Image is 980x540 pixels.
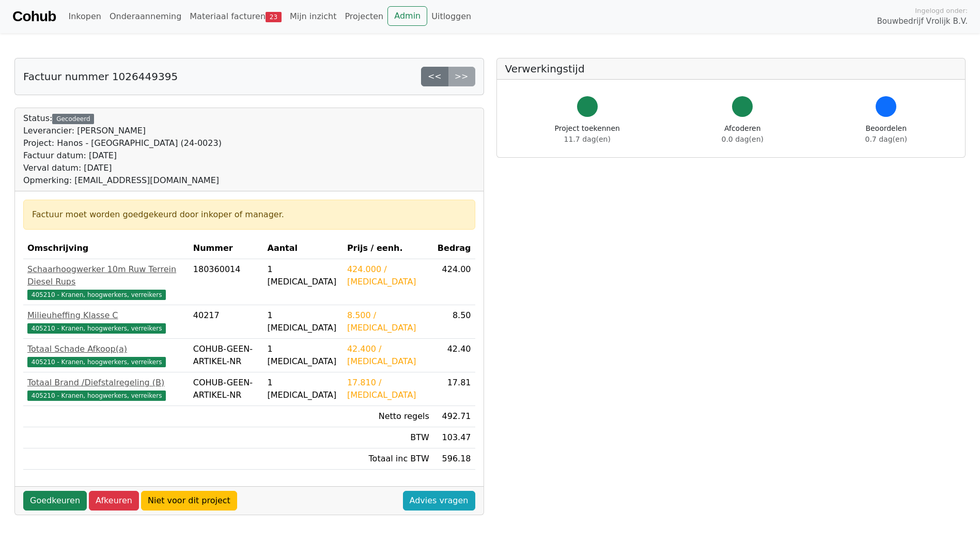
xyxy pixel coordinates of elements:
[347,343,429,368] div: 42.400 / [MEDICAL_DATA]
[347,377,429,401] div: 17.810 / [MEDICAL_DATA]
[23,70,178,83] h5: Factuur nummer 1026449395
[27,391,166,401] span: 405210 - Kranen, hoogwerkers, verreikers
[564,135,611,143] span: 11.7 dag(en)
[23,491,87,511] a: Goedkeuren
[403,491,475,511] a: Advies vragen
[23,162,222,174] div: Verval datum: [DATE]
[433,372,475,406] td: 17.81
[343,406,433,427] td: Netto regels
[343,238,433,259] th: Prijs / eenh.
[12,4,56,29] a: Cohub
[64,6,105,27] a: Inkopen
[23,112,222,187] div: Status:
[865,123,907,145] div: Beoordelen
[189,372,263,406] td: COHUB-GEEN-ARTIKEL-NR
[27,343,185,368] a: Totaal Schade Afkoop(a)405210 - Kranen, hoogwerkers, verreikers
[32,208,466,221] div: Factuur moet worden goedgekeurd door inkoper of manager.
[141,491,237,511] a: Niet voor dit project
[23,137,222,149] div: Project: Hanos - [GEOGRAPHIC_DATA] (24-0023)
[27,357,166,367] span: 405210 - Kranen, hoogwerkers, verreikers
[27,309,185,334] a: Milieuheffing Klasse C405210 - Kranen, hoogwerkers, verreikers
[27,309,185,322] div: Milieuheffing Klasse C
[340,6,387,27] a: Projecten
[52,114,94,124] div: Gecodeerd
[433,406,475,427] td: 492.71
[433,259,475,305] td: 424.00
[421,67,448,86] a: <<
[27,323,166,334] span: 405210 - Kranen, hoogwerkers, verreikers
[877,16,968,27] span: Bouwbedrijf Vrolijk B.V.
[387,6,427,26] a: Admin
[347,263,429,288] div: 424.000 / [MEDICAL_DATA]
[189,339,263,372] td: COHUB-GEEN-ARTIKEL-NR
[27,290,166,300] span: 405210 - Kranen, hoogwerkers, verreikers
[722,123,764,145] div: Afcoderen
[189,305,263,339] td: 40217
[27,263,185,288] div: Schaarhoogwerker 10m Ruw Terrein Diesel Rups
[433,339,475,372] td: 42.40
[268,309,339,334] div: 1 [MEDICAL_DATA]
[433,448,475,470] td: 596.18
[433,305,475,339] td: 8.50
[27,263,185,301] a: Schaarhoogwerker 10m Ruw Terrein Diesel Rups405210 - Kranen, hoogwerkers, verreikers
[555,123,620,145] div: Project toekennen
[27,343,185,355] div: Totaal Schade Afkoop(a)
[105,6,185,27] a: Onderaanneming
[347,309,429,334] div: 8.500 / [MEDICAL_DATA]
[433,238,475,259] th: Bedrag
[23,174,222,187] div: Opmerking: [EMAIL_ADDRESS][DOMAIN_NAME]
[865,135,907,143] span: 0.7 dag(en)
[343,427,433,448] td: BTW
[268,343,339,368] div: 1 [MEDICAL_DATA]
[266,12,282,22] span: 23
[23,125,222,137] div: Leverancier: [PERSON_NAME]
[505,63,957,75] h5: Verwerkingstijd
[268,377,339,401] div: 1 [MEDICAL_DATA]
[433,427,475,448] td: 103.47
[185,6,286,27] a: Materiaal facturen23
[23,149,222,162] div: Factuur datum: [DATE]
[89,491,139,511] a: Afkeuren
[427,6,475,27] a: Uitloggen
[286,6,341,27] a: Mijn inzicht
[263,238,343,259] th: Aantal
[27,377,185,401] a: Totaal Brand /Diefstalregeling (B)405210 - Kranen, hoogwerkers, verreikers
[27,377,185,389] div: Totaal Brand /Diefstalregeling (B)
[268,263,339,288] div: 1 [MEDICAL_DATA]
[915,6,968,16] span: Ingelogd onder:
[189,259,263,305] td: 180360014
[23,238,189,259] th: Omschrijving
[189,238,263,259] th: Nummer
[722,135,764,143] span: 0.0 dag(en)
[343,448,433,470] td: Totaal inc BTW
